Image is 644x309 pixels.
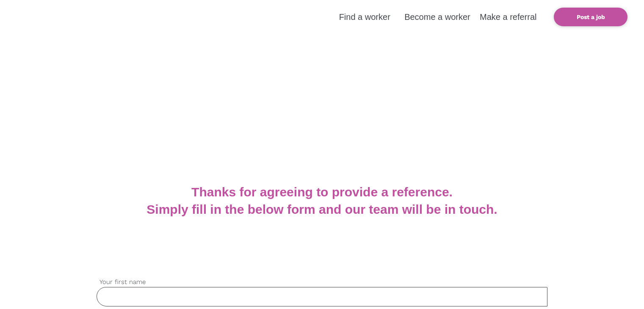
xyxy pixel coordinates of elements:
b: Post a job [577,14,605,20]
a: Post a job [554,8,627,26]
label: Your first name [97,277,547,287]
a: Find a worker [339,12,390,22]
b: Thanks for agreeing to provide a reference. [191,185,453,199]
b: Simply fill in the below form and our team will be in touch. [146,202,497,216]
a: Make a referral [480,12,537,22]
a: Become a worker [404,12,470,22]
